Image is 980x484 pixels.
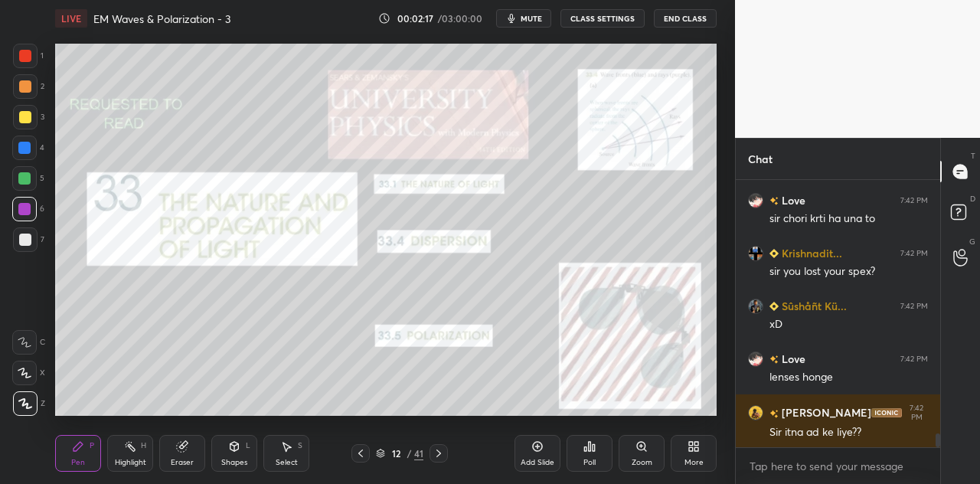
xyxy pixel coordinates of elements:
div: Eraser [171,459,194,466]
div: / [407,449,411,458]
img: Learner_Badge_beginner_1_8b307cf2a0.svg [769,302,779,311]
img: no-rating-badge.077c3623.svg [769,355,779,364]
div: 7:42 PM [900,355,928,364]
button: mute [496,9,551,28]
img: no-rating-badge.077c3623.svg [769,410,779,418]
h6: Love [779,351,805,367]
div: More [684,459,704,466]
img: 3f038bbdaa404ee7b96d867617a4ca50.jpg [748,405,763,420]
span: mute [521,13,542,24]
p: D [970,193,975,204]
div: Sir itna ad ke liye?? [769,425,928,440]
p: G [969,236,975,247]
div: 12 [388,449,403,458]
div: grid [736,180,940,447]
div: 7:42 PM [900,302,928,311]
div: 7:42 PM [900,249,928,258]
div: Zoom [632,459,652,466]
div: Pen [71,459,85,466]
div: H [141,442,146,450]
h6: Sûshåñt Kü... [779,298,847,314]
p: T [971,150,975,162]
button: CLASS SETTINGS [560,9,645,28]
img: 687b6c5ab6034697993a36d4bd040293.jpg [748,352,763,367]
div: 7:42 PM [900,196,928,205]
div: 4 [12,136,44,160]
div: Shapes [221,459,247,466]
div: 5 [12,166,44,191]
div: 6 [12,197,44,221]
div: sir chori krti ha una to [769,211,928,227]
div: C [12,330,45,355]
div: xD [769,317,928,332]
img: 5cb9944ac71542469f14dbccb51cf15e.jpg [748,246,763,261]
div: 7 [13,227,44,252]
div: Poll [583,459,596,466]
img: Learner_Badge_beginner_1_8b307cf2a0.svg [769,249,779,258]
div: X [12,361,45,385]
div: 7:42 PM [905,404,928,422]
img: iconic-dark.1390631f.png [871,408,902,417]
p: Chat [736,139,785,179]
h4: EM Waves & Polarization - 3 [93,11,230,26]
div: Highlight [115,459,146,466]
div: 3 [13,105,44,129]
div: 2 [13,74,44,99]
div: 41 [414,446,423,460]
div: Add Slide [521,459,554,466]
h6: Krishnadit... [779,245,842,261]
img: no-rating-badge.077c3623.svg [769,197,779,205]
div: L [246,442,250,450]
img: 48885ae0e3d849ce98d572338cb7cf35.jpg [748,299,763,314]
h6: Love [779,192,805,208]
h6: [PERSON_NAME] [779,405,871,421]
div: LIVE [55,9,87,28]
div: Select [276,459,298,466]
div: sir you lost your spex? [769,264,928,280]
img: 687b6c5ab6034697993a36d4bd040293.jpg [748,193,763,208]
div: P [90,442,94,450]
div: Z [13,391,45,416]
div: lenses honge [769,370,928,385]
div: S [298,442,302,450]
button: End Class [654,9,717,28]
div: 1 [13,44,44,68]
